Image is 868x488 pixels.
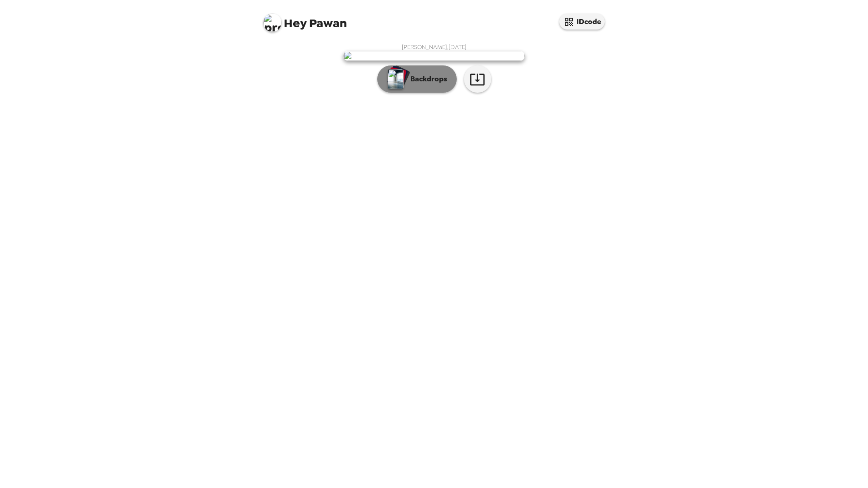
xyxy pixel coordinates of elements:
[284,15,306,31] span: Hey
[377,65,457,93] button: Backdrops
[402,43,467,51] span: [PERSON_NAME] , [DATE]
[343,51,525,61] img: user
[559,14,605,30] button: IDcode
[406,74,447,85] p: Backdrops
[263,14,281,32] img: profile pic
[263,9,347,30] span: Pawan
